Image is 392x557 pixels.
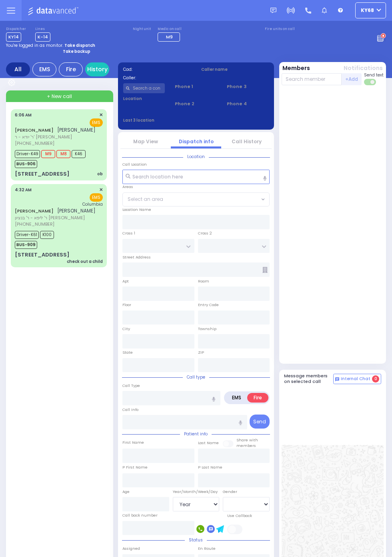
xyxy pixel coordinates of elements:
a: Dispatch info [179,138,214,145]
label: Fire units on call [265,27,295,32]
span: ky68 [361,7,374,14]
label: Location [123,96,165,102]
span: BUS-909 [15,241,37,249]
span: Phone 1 [175,83,217,90]
span: + New call [47,93,72,100]
label: Lines [35,27,50,32]
strong: Take dispatch [64,42,95,48]
span: M9 [41,150,55,158]
span: Columbia [82,201,103,207]
span: ר' יודא - ר' [PERSON_NAME] [15,134,96,140]
label: Call back number [122,513,158,518]
span: Phone 2 [175,100,217,107]
span: M8 [56,150,70,158]
strong: Take backup [63,48,90,54]
span: M9 [166,34,173,40]
input: Search a contact [123,83,165,93]
img: Logo [28,6,81,16]
span: KY14 [6,32,21,42]
div: check out a child [67,258,103,264]
a: Call History [232,138,262,145]
a: [PERSON_NAME] [15,208,54,214]
button: Send [250,415,270,429]
span: ✕ [99,112,103,118]
label: ZIP [198,350,204,355]
span: Internal Chat [341,376,370,382]
label: En Route [198,546,216,551]
span: EMS [90,193,103,202]
a: Map View [133,138,158,145]
span: 6:06 AM [15,112,32,118]
label: Cross 2 [198,230,212,236]
label: EMS [226,393,248,403]
span: ✕ [99,186,103,193]
h5: Message members on selected call [284,373,334,384]
label: Last 3 location [123,117,196,123]
label: First Name [122,440,144,445]
span: Location [183,154,209,160]
label: Use Callback [227,513,252,519]
label: Cross 1 [122,230,135,236]
label: Street Address [122,254,151,260]
label: Night unit [133,27,151,32]
div: All [6,62,30,76]
span: K100 [40,231,54,239]
input: Search member [282,73,342,85]
img: message.svg [270,8,276,14]
label: Entry Code [198,302,219,308]
label: Call Info [122,407,138,413]
span: Select an area [128,196,163,203]
label: Room [198,278,209,284]
a: History [85,62,109,76]
div: EMS [32,62,56,76]
label: Dispatcher [6,27,26,32]
label: Cad: [123,66,191,72]
span: ר' ליפא - ר' בנציון [PERSON_NAME] [15,214,96,221]
label: Gender [223,489,237,495]
span: Call type [183,374,209,380]
label: Township [198,326,216,332]
div: Fire [59,62,83,76]
label: Caller name [201,66,269,72]
label: Fire [247,393,268,403]
span: Status [185,537,207,543]
label: Caller: [123,75,191,81]
small: Share with [236,437,258,443]
span: Other building occupants [262,267,268,273]
label: P First Name [122,465,148,470]
span: BUS-906 [15,160,37,168]
span: Driver-K49 [15,150,40,158]
span: [PHONE_NUMBER] [15,140,54,146]
span: K-14 [35,32,50,42]
label: State [122,350,133,355]
button: Members [282,64,310,72]
label: Age [122,489,130,495]
div: ob [97,171,103,177]
span: [PERSON_NAME] [57,126,96,133]
label: City [122,326,130,332]
button: Notifications [344,64,383,72]
span: 0 [372,375,379,383]
span: [PHONE_NUMBER] [15,221,54,227]
label: Call Type [122,383,140,389]
span: K46 [72,150,86,158]
label: Turn off text [364,78,377,86]
label: Location Name [122,207,151,212]
div: Year/Month/Week/Day [173,489,220,495]
label: Last Name [198,440,219,446]
label: Floor [122,302,131,308]
button: ky68 [355,2,386,18]
span: members [236,443,256,448]
div: [STREET_ADDRESS] [15,251,70,259]
span: Send text [364,72,384,78]
span: Patient info [180,431,212,437]
span: Phone 4 [227,100,269,107]
span: You're logged in as monitor. [6,42,63,48]
span: [PERSON_NAME] [57,207,96,214]
label: P Last Name [198,465,222,470]
div: [STREET_ADDRESS] [15,170,70,178]
a: [PERSON_NAME] [15,127,54,133]
span: Phone 3 [227,83,269,90]
input: Search location here [122,170,270,184]
label: Assigned [122,546,140,551]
